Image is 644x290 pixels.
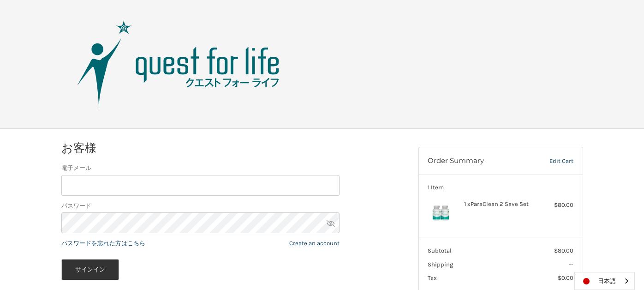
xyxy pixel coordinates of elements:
span: Subtotal [428,247,452,254]
h3: 1 Item [428,184,573,191]
span: $80.00 [554,247,573,254]
h3: Order Summary [428,157,530,166]
label: パスワード [61,201,340,211]
label: 電子メール [61,163,340,173]
span: Tax [428,274,437,281]
a: 日本語 [575,272,634,290]
h4: 1 x ParaClean 2 Save Set [464,200,535,208]
aside: Language selected: 日本語 [574,272,635,290]
span: Shipping [428,261,453,268]
span: -- [569,261,573,268]
div: $80.00 [537,200,573,210]
div: Language [574,272,635,290]
h2: お客様 [61,141,115,155]
a: Edit Cart [530,157,573,166]
span: $0.00 [558,274,573,281]
button: サインイン [61,259,119,280]
a: Create an account [289,240,340,247]
a: パスワードを忘れた方はこちら [61,240,145,247]
img: クエスト・グループ [63,18,294,110]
